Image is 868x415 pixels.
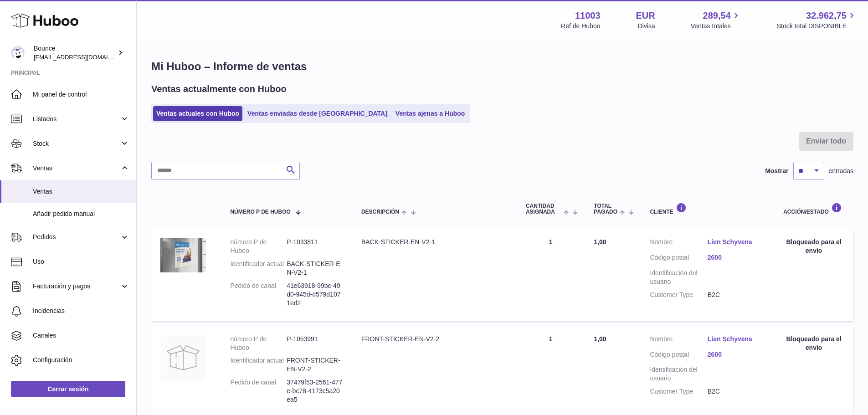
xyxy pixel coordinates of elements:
a: Lien Schyvens [708,335,765,343]
div: Bloqueado para el envío [783,335,844,352]
dd: B2C [708,387,765,396]
h2: Ventas actualmente con Huboo [151,83,287,95]
span: Configuración [33,356,129,364]
dt: Identificación del usuario [650,269,707,286]
span: Incidencias [33,307,129,315]
dt: Nombre [650,335,707,346]
dt: Código postal [650,350,707,361]
a: 2600 [708,253,765,262]
span: Canales [33,331,129,340]
span: Descripción [361,209,399,215]
td: 1 [517,229,585,321]
span: Total pagado [594,203,617,215]
dt: Customer Type [650,387,707,396]
dt: Código postal [650,253,707,264]
dt: Customer Type [650,291,707,299]
span: [EMAIL_ADDRESS][DOMAIN_NAME] [34,53,134,61]
strong: EUR [636,10,655,22]
dt: número P de Huboo [230,335,287,352]
span: entradas [829,167,853,175]
span: 289,54 [703,10,731,22]
span: Stock [33,139,120,148]
a: 2600 [708,350,765,359]
span: Cantidad ASIGNADA [526,203,561,215]
dt: Identificador actual [230,356,287,374]
span: 32.962,75 [806,10,847,22]
span: Uso [33,257,129,266]
span: 1,00 [594,335,606,343]
span: 1,00 [594,238,606,246]
a: Lien Schyvens [708,238,765,246]
dd: B2C [708,291,765,299]
dd: 41e63918-99bc-49d0-945d-d579d1071ed2 [287,282,343,307]
dt: Nombre [650,238,707,249]
dd: FRONT-STICKER-EN-V2-2 [287,356,343,374]
span: Mi panel de control [33,90,129,99]
div: Bloqueado para el envío [783,238,844,255]
div: FRONT-STICKER-EN-V2-2 [361,335,508,343]
span: Listados [33,115,120,123]
span: Ventas totales [691,22,741,31]
span: Añadir pedido manual [33,210,129,218]
h1: Mi Huboo – Informe de ventas [151,59,853,74]
dd: P-1053991 [287,335,343,352]
dd: 37479f53-2561-477e-bc78-4173c5a20ea5 [287,378,343,404]
div: Acción/Estado [783,203,844,215]
label: Mostrar [765,167,788,175]
dt: número P de Huboo [230,238,287,255]
dd: P-1033811 [287,238,343,255]
span: Ventas [33,187,129,196]
div: Bounce [34,44,116,61]
span: Facturación y pagos [33,282,120,291]
a: Ventas ajenas a Huboo [392,106,468,121]
img: internalAdmin-11003@internal.huboo.com [11,46,25,60]
dt: Pedido de canal [230,282,287,307]
div: Cliente [650,203,765,215]
span: Ventas [33,164,120,173]
a: Ventas actuales con Huboo [153,106,242,121]
span: número P de Huboo [230,209,290,215]
a: 32.962,75 Stock total DISPONIBLE [777,10,857,31]
a: Ventas enviadas desde [GEOGRAPHIC_DATA] [244,106,390,121]
dt: Pedido de canal [230,378,287,404]
div: BACK-STICKER-EN-V2-1 [361,238,508,246]
dt: Identificador actual [230,260,287,277]
span: Stock total DISPONIBLE [777,22,857,31]
a: 289,54 Ventas totales [691,10,741,31]
dd: BACK-STICKER-EN-V2-1 [287,260,343,277]
a: Cerrar sesión [11,381,125,397]
div: Ref de Huboo [561,22,600,31]
img: no-photo.jpg [160,335,206,380]
img: 1740744079.jpg [160,238,206,272]
dt: Identificación del usuario [650,365,707,383]
strong: 11003 [575,10,601,22]
div: Divisa [638,22,655,31]
span: Pedidos [33,233,120,241]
